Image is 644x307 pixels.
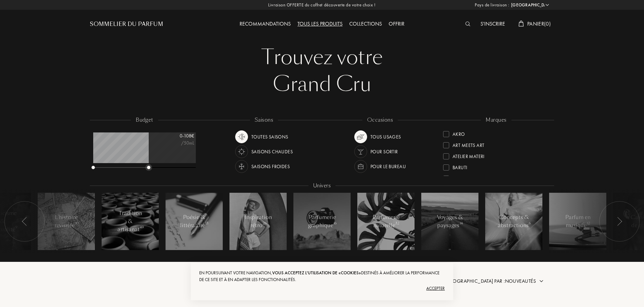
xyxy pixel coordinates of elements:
div: budget [131,116,158,124]
div: Tous les produits [294,20,346,29]
a: Recommandations [236,20,294,27]
span: Panier ( 0 ) [527,20,551,27]
div: Offrir [385,20,408,29]
img: usage_season_hot_white.svg [237,147,246,156]
span: 14 [460,221,463,226]
div: Akro [453,128,465,137]
a: Collections [346,20,385,27]
div: Concepts & abstractions [498,213,530,229]
div: Collections [346,20,385,29]
div: Poésie & littérature [180,213,209,229]
img: usage_season_cold_white.svg [237,162,246,171]
div: Atelier Materi [453,151,485,160]
span: 49 [140,225,144,230]
div: Tous usages [370,130,401,143]
img: cart_white.svg [518,21,524,27]
div: Baruti [453,162,467,171]
div: Accepter [199,283,445,294]
div: Pour sortir [370,145,398,158]
img: usage_occasion_party_white.svg [356,147,365,156]
a: S'inscrire [477,20,508,27]
div: Parfumerie naturelle [372,213,400,229]
div: Toutes saisons [251,130,288,143]
div: Univers [309,182,335,190]
a: Tous les produits [294,20,346,27]
div: Inspiration rétro [244,213,273,229]
div: Voyages & paysages [436,213,464,229]
div: 0 - 108 € [160,132,194,140]
div: /50mL [160,140,194,147]
div: occasions [362,116,398,124]
a: Offrir [385,20,408,27]
img: usage_occasion_all.svg [356,132,365,142]
div: Recommandations [236,20,294,29]
span: Pays de livraison : [475,2,509,8]
span: 32 [395,221,399,226]
div: Pour le bureau [370,160,406,173]
div: saisons [250,116,278,124]
div: Grand Cru [95,71,549,98]
div: Trouvez votre [95,44,549,71]
div: Saisons chaudes [251,145,293,158]
div: Art Meets Art [453,140,484,149]
div: Parfumerie graphique [308,213,336,229]
span: vous acceptez l'utilisation de «cookies» [272,270,361,276]
span: 6 [529,221,531,226]
div: Binet-Papillon [453,173,486,182]
div: En poursuivant votre navigation, destinés à améliorer la performance de ce site et à en adapter l... [199,270,445,283]
span: 16 [333,221,336,226]
span: 13 [205,221,209,226]
img: usage_occasion_work_white.svg [356,162,365,171]
span: [GEOGRAPHIC_DATA] par : Nouveautés [445,278,536,284]
img: usage_season_average.svg [237,132,246,142]
div: S'inscrire [477,20,508,29]
div: marques [481,116,511,124]
div: Saisons froides [251,160,290,173]
img: arr_left.svg [617,217,622,226]
img: search_icn_white.svg [465,22,470,26]
div: Tradition & artisanat [116,209,145,234]
span: 26 [263,221,266,226]
a: Sommelier du Parfum [90,20,163,28]
img: arr_left.svg [22,217,27,226]
img: arrow.png [539,278,544,284]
